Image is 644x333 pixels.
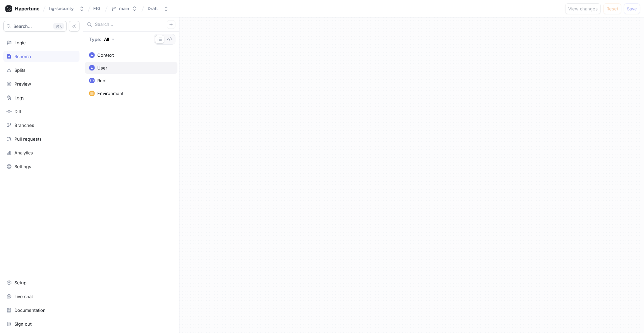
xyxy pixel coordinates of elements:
div: K [53,23,64,30]
div: Sign out [14,321,32,327]
span: Search... [13,24,32,28]
input: Search... [95,21,167,28]
div: Settings [14,164,31,169]
span: Save [627,7,637,11]
div: Branches [14,123,34,128]
div: Preview [14,81,31,87]
button: Reset [603,3,621,14]
div: Setup [14,280,26,285]
div: User [97,65,107,70]
span: View changes [568,7,598,11]
button: Search...K [3,21,67,32]
span: Reset [606,7,618,11]
a: Documentation [3,304,79,316]
div: Live chat [14,294,33,299]
div: All [104,37,109,42]
div: Logs [14,95,24,100]
button: Type: All [87,34,117,45]
button: main [108,3,140,14]
div: fig-security [49,6,74,11]
div: Environment [97,91,123,96]
div: Pull requests [14,136,42,142]
div: Root [97,78,107,83]
div: Context [97,52,114,58]
div: main [119,6,129,11]
div: Diff [14,109,21,114]
div: Documentation [14,307,46,313]
div: Logic [14,40,25,45]
button: Draft [145,3,171,14]
div: Analytics [14,150,33,155]
span: FIG [93,6,101,11]
div: Schema [14,54,31,59]
p: Type: [89,37,101,42]
button: fig-security [46,3,87,14]
div: Splits [14,67,25,73]
button: Save [624,3,640,14]
button: View changes [565,3,601,14]
div: Draft [148,6,158,11]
